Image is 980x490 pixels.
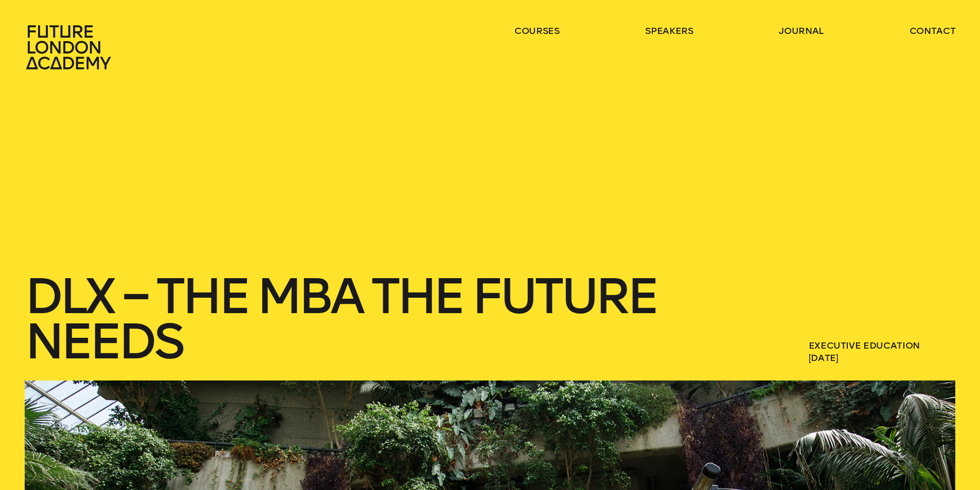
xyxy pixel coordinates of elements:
span: [DATE] [809,352,956,364]
a: speakers [645,25,693,37]
a: Executive Education [809,340,920,351]
h1: DLX – The MBA the future needs [25,274,711,364]
a: courses [514,25,560,37]
a: contact [910,25,956,37]
a: journal [779,25,824,37]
